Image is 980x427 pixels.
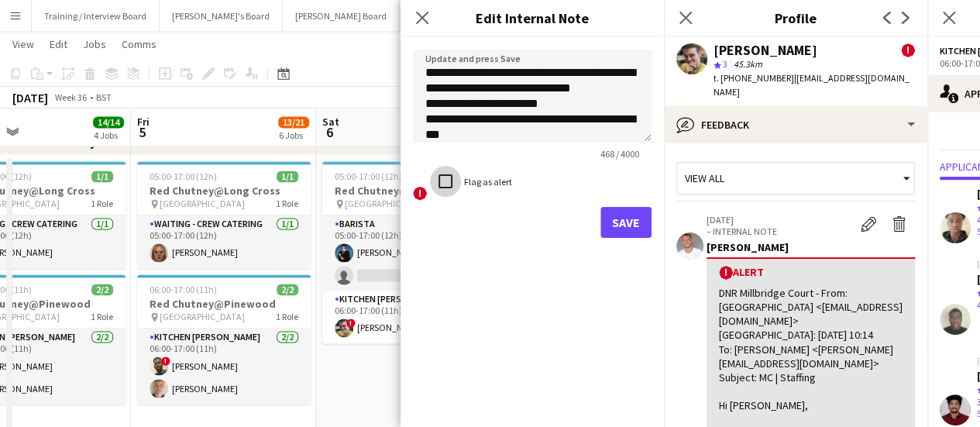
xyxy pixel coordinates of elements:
span: 05:00-17:00 (12h) [335,170,402,182]
span: 13/21 [278,116,309,128]
span: | [EMAIL_ADDRESS][DOMAIN_NAME] [714,72,910,98]
button: [PERSON_NAME]'s Board [160,1,283,31]
span: 1/1 [91,170,113,182]
span: ! [901,43,915,57]
span: ! [719,266,733,280]
div: [DATE] [12,90,48,105]
div: 6 Jobs [279,129,308,141]
span: ! [346,319,356,328]
span: ! [413,187,427,201]
a: Jobs [77,34,112,54]
span: [GEOGRAPHIC_DATA] [160,311,245,322]
span: 2/2 [91,284,113,295]
span: ! [161,356,170,366]
span: Fri [137,115,150,129]
button: [PERSON_NAME]'s Board [400,1,523,31]
span: 45.3km [731,58,765,70]
span: 14/14 [93,116,124,128]
app-card-role: Waiting - Crew Catering1/105:00-17:00 (12h)[PERSON_NAME] [137,215,311,268]
app-job-card: 05:00-17:00 (12h)2/3Red Chutney@Pinewood [GEOGRAPHIC_DATA]2 RolesBarista6A1/205:00-17:00 (12h)[PE... [322,161,496,343]
span: Jobs [83,37,106,51]
p: [DATE] [707,214,853,226]
app-card-role: Kitchen [PERSON_NAME]1/106:00-17:00 (11h)![PERSON_NAME] [322,291,496,343]
span: 1/1 [277,170,298,182]
span: Week 36 [51,91,90,103]
a: View [6,34,40,54]
div: Alert [719,265,903,280]
span: View [12,37,34,51]
div: BST [96,91,112,103]
app-card-role: Kitchen [PERSON_NAME]2/206:00-17:00 (11h)![PERSON_NAME][PERSON_NAME] [137,329,311,404]
label: Flag as alert [461,176,512,188]
span: 06:00-17:00 (11h) [150,284,217,295]
span: 6 [320,123,339,141]
h3: Red Chutney@Pinewood [137,297,311,311]
span: 1 Role [91,198,113,209]
p: – INTERNAL NOTE [707,226,853,237]
app-job-card: 06:00-17:00 (11h)2/2Red Chutney@Pinewood [GEOGRAPHIC_DATA]1 RoleKitchen [PERSON_NAME]2/206:00-17:... [137,274,311,404]
h3: Red Chutney@Long Cross [137,184,311,198]
div: [PERSON_NAME] [714,43,817,57]
h3: Edit Internal Note [401,8,664,28]
span: [GEOGRAPHIC_DATA] [345,198,430,209]
app-job-card: 05:00-17:00 (12h)1/1Red Chutney@Long Cross [GEOGRAPHIC_DATA]1 RoleWaiting - Crew Catering1/105:00... [137,161,311,268]
span: 3 [723,58,727,70]
div: 4 Jobs [94,129,123,141]
a: Edit [43,34,74,54]
a: Comms [115,34,163,54]
button: Save [600,207,652,238]
div: Feedback [664,106,927,143]
span: 5 [135,123,150,141]
button: Training / Interview Board [32,1,160,31]
span: t. [PHONE_NUMBER] [714,72,794,84]
span: 1 Role [276,311,298,322]
span: View all [685,171,724,185]
span: [GEOGRAPHIC_DATA] [160,198,245,209]
span: 468 / 4000 [588,148,652,160]
span: 1 Role [91,311,113,322]
span: 1 Role [276,198,298,209]
app-card-role: Barista6A1/205:00-17:00 (12h)[PERSON_NAME] [322,215,496,291]
span: 2/2 [277,284,298,295]
span: Edit [50,37,67,51]
h3: Red Chutney@Pinewood [322,184,496,198]
h3: Profile [664,8,927,28]
span: 05:00-17:00 (12h) [150,170,217,182]
button: [PERSON_NAME] Board [283,1,400,31]
span: Sat [322,115,339,129]
div: [PERSON_NAME] [707,240,915,254]
span: Comms [122,37,156,51]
